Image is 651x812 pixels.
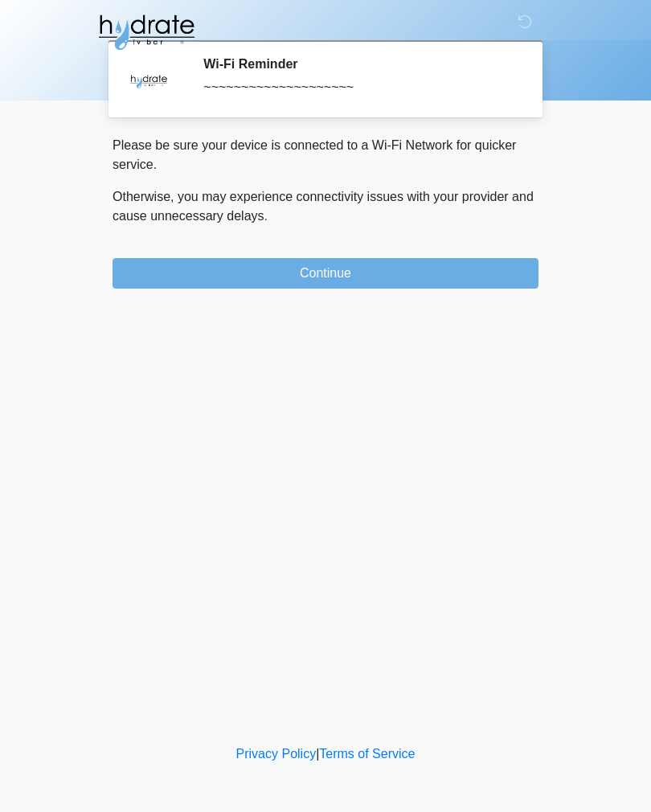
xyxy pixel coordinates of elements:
[113,136,538,174] p: Please be sure your device is connected to a Wi-Fi Network for quicker service.
[113,187,538,226] p: Otherwise, you may experience connectivity issues with your provider and cause unnecessary delays
[236,747,317,761] a: Privacy Policy
[203,78,514,97] div: ~~~~~~~~~~~~~~~~~~~~
[316,747,319,761] a: |
[113,258,538,289] button: Continue
[319,747,415,761] a: Terms of Service
[264,209,268,223] span: .
[96,12,196,52] img: Hydrate IV Bar - Fort Collins Logo
[125,56,173,105] img: Agent Avatar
